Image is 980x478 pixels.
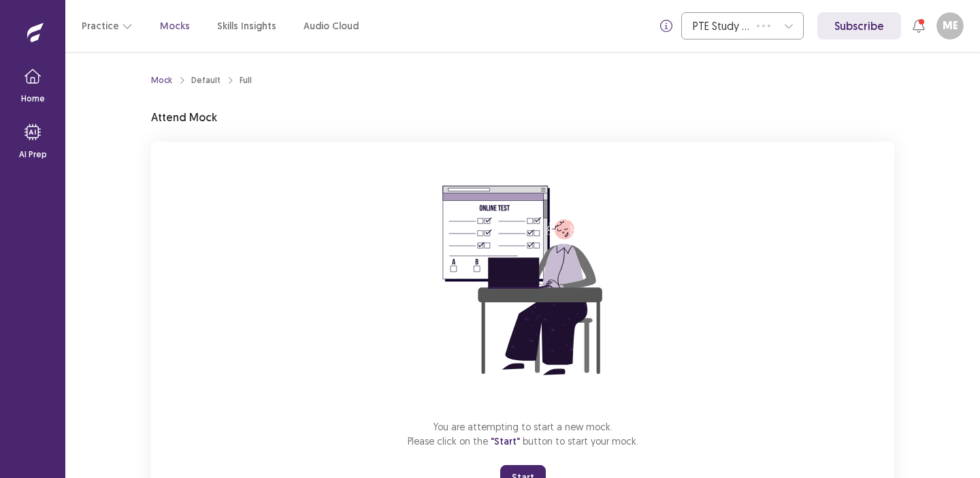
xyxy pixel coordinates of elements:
[151,74,252,86] nav: breadcrumb
[151,74,172,86] a: Mock
[491,435,520,447] span: "Start"
[151,109,217,125] p: Attend Mock
[817,12,901,39] a: Subscribe
[654,14,679,38] button: info
[408,419,638,449] p: You are attempting to start a new mock. Please click on the button to start your mock.
[160,19,190,33] a: Mocks
[82,14,133,38] button: Practice
[693,13,750,39] div: PTE Study Centre
[21,93,45,105] p: Home
[19,148,47,161] p: AI Prep
[191,74,220,86] div: Default
[936,12,964,39] button: ME
[217,19,276,33] a: Skills Insights
[400,158,645,403] img: attend-mock
[304,19,359,33] a: Audio Cloud
[240,74,252,86] div: Full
